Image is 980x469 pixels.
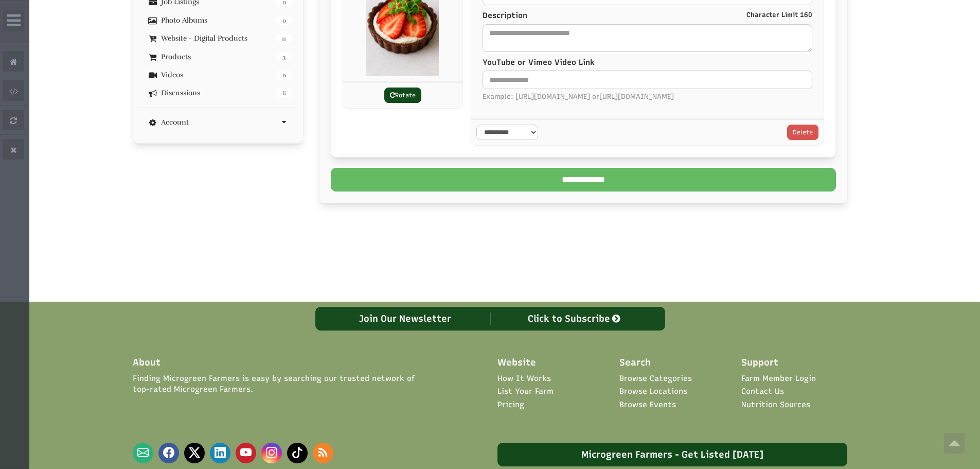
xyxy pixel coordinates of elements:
a: How It Works [497,373,551,384]
span: 11 [276,34,292,43]
a: Join Our Newsletter Click to Subscribe [315,307,665,331]
span: 0 [276,16,292,25]
label: YouTube or Vimeo Video Link [483,57,595,68]
span: 3 [276,53,292,62]
span: Search [619,356,651,370]
a: Browse Events [619,399,676,410]
a: 6 Discussions [145,89,292,97]
a: Farm Member Login [741,373,816,384]
span: About [133,356,161,370]
label: Description [483,10,812,21]
i: Wide Admin Panel [7,12,21,29]
a: Rotate [384,88,421,103]
a: 11 Website - Digital Products [145,34,292,42]
span: Website [497,356,536,370]
a: 0 Videos [145,71,292,79]
span: 6 [276,89,292,98]
a: Microgreen Farmers - Get Listed [DATE] [497,443,847,466]
span: Finding Microgreen Farmers is easy by searching our trusted network of top-rated Microgreen Farmers. [133,373,422,395]
select: select-1 [476,125,538,140]
span: Support [741,356,778,370]
a: Nutrition Sources [741,399,810,410]
span: Example: [URL][DOMAIN_NAME] or [483,92,812,101]
div: Join Our Newsletter [321,312,490,325]
a: Contact Us [741,386,784,397]
small: Character Limit 160 [746,10,812,20]
span: [URL][DOMAIN_NAME] [599,92,674,101]
a: 3 Products [145,53,292,61]
a: List Your Farm [497,386,554,397]
a: Delete [787,125,818,140]
a: Browse Categories [619,373,692,384]
a: Account [145,118,292,126]
a: 0 Photo Albums [145,16,292,24]
div: Click to Subscribe [490,312,660,325]
a: Pricing [497,399,524,410]
span: 0 [276,71,292,80]
a: Browse Locations [619,386,687,397]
